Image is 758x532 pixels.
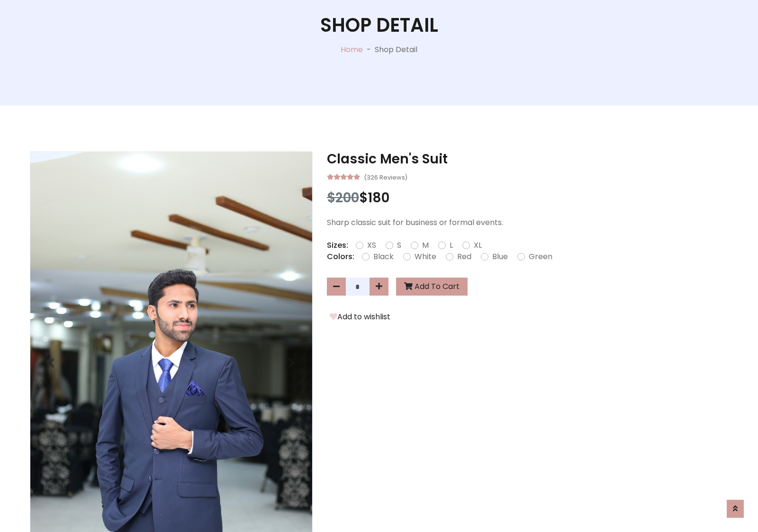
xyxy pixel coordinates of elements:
p: Shop Detail [375,44,417,55]
h3: Classic Men's Suit [327,151,728,167]
button: Add To Cart [396,278,468,296]
p: Sizes: [327,240,348,251]
label: Blue [492,251,508,262]
p: Sharp classic suit for business or formal events. [327,217,728,228]
a: Home [341,44,363,55]
button: Add to wishlist [327,311,393,323]
label: Black [373,251,394,262]
span: $200 [327,189,359,207]
label: L [450,240,453,251]
label: Red [457,251,471,262]
p: Colors: [327,251,354,262]
p: - [363,44,375,55]
label: M [422,240,429,251]
span: 180 [368,189,389,207]
small: (326 Reviews) [364,171,407,182]
label: S [397,240,401,251]
h1: Shop Detail [320,14,438,36]
h3: $ [327,190,728,206]
label: XL [474,240,482,251]
label: XS [367,240,376,251]
label: White [415,251,436,262]
label: Green [529,251,552,262]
